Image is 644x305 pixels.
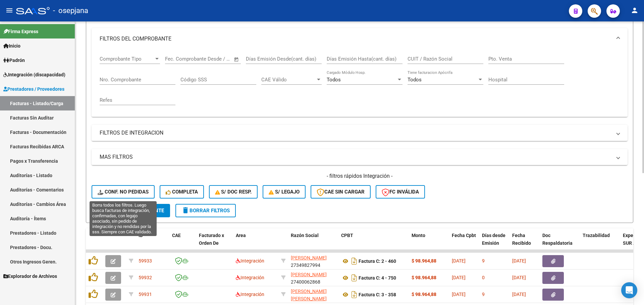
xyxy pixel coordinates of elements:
[269,189,300,195] span: S/ legajo
[288,228,338,258] datatable-header-cell: Razón Social
[100,56,154,62] span: Comprobante Tipo
[482,233,505,246] span: Días desde Emisión
[482,258,485,263] span: 9
[452,258,466,263] span: [DATE]
[98,206,106,214] mat-icon: search
[583,233,610,238] span: Trazabilidad
[3,273,57,280] span: Explorador de Archivos
[165,56,192,62] input: Fecha inicio
[412,233,425,238] span: Monto
[3,85,64,93] span: Prestadores / Proveedores
[482,292,485,297] span: 9
[512,275,526,280] span: [DATE]
[291,255,327,260] span: [PERSON_NAME]
[291,272,327,277] span: [PERSON_NAME]
[100,35,611,43] mat-panel-title: FILTROS DEL COMPROBANTE
[98,189,149,195] span: Conf. no pedidas
[542,233,573,246] span: Doc Respaldatoria
[452,292,466,297] span: [DATE]
[3,71,65,78] span: Integración (discapacidad)
[139,258,152,263] span: 59933
[631,6,639,14] mat-icon: person
[291,271,336,285] div: 27400062868
[172,233,181,238] span: CAE
[512,258,526,263] span: [DATE]
[359,275,396,281] strong: Factura C: 4 - 750
[136,228,169,258] datatable-header-cell: ID
[236,292,264,297] span: Integración
[512,233,531,246] span: Fecha Recibido
[92,50,628,117] div: FILTROS DEL COMPROBANTE
[382,189,419,195] span: FC Inválida
[236,258,264,263] span: Integración
[3,57,25,64] span: Padrón
[92,172,628,180] h4: - filtros rápidos Integración -
[3,28,38,35] span: Firma Express
[139,275,152,280] span: 59932
[198,56,231,62] input: Fecha fin
[540,228,580,258] datatable-header-cell: Doc Respaldatoria
[341,233,353,238] span: CPBT
[92,149,628,165] mat-expansion-panel-header: MAS FILTROS
[376,185,425,199] button: FC Inválida
[92,185,155,199] button: Conf. no pedidas
[350,289,359,300] i: Descargar documento
[166,189,198,195] span: Completa
[98,208,164,214] span: Buscar Comprobante
[199,233,224,246] span: Facturado x Orden De
[263,185,306,199] button: S/ legajo
[181,208,230,214] span: Borrar Filtros
[327,77,341,83] span: Todos
[236,233,246,238] span: Area
[3,42,20,50] span: Inicio
[100,129,611,137] mat-panel-title: FILTROS DE INTEGRACION
[139,292,152,297] span: 59931
[291,233,319,238] span: Razón Social
[317,189,365,195] span: CAE SIN CARGAR
[580,228,620,258] datatable-header-cell: Trazabilidad
[621,282,637,298] div: Open Intercom Messenger
[512,292,526,297] span: [DATE]
[233,56,240,63] button: Open calendar
[53,3,88,18] span: - osepjana
[181,206,190,214] mat-icon: delete
[261,77,316,83] span: CAE Válido
[139,233,143,238] span: ID
[169,228,196,258] datatable-header-cell: CAE
[5,6,13,14] mat-icon: menu
[408,77,422,83] span: Todos
[196,228,233,258] datatable-header-cell: Facturado x Orden De
[412,258,436,263] strong: $ 98.964,88
[160,185,204,199] button: Completa
[479,228,509,258] datatable-header-cell: Días desde Emisión
[452,233,476,238] span: Fecha Cpbt
[92,204,170,217] button: Buscar Comprobante
[482,275,485,280] span: 0
[350,273,359,283] i: Descargar documento
[291,289,327,302] span: [PERSON_NAME] [PERSON_NAME]
[175,204,236,217] button: Borrar Filtros
[359,292,396,297] strong: Factura C: 3 - 358
[412,292,436,297] strong: $ 98.964,88
[291,288,336,302] div: 27261155740
[209,185,258,199] button: S/ Doc Resp.
[409,228,449,258] datatable-header-cell: Monto
[311,185,371,199] button: CAE SIN CARGAR
[92,125,628,141] mat-expansion-panel-header: FILTROS DE INTEGRACION
[291,254,336,268] div: 27349827994
[236,275,264,280] span: Integración
[350,256,359,266] i: Descargar documento
[449,228,479,258] datatable-header-cell: Fecha Cpbt
[92,28,628,50] mat-expansion-panel-header: FILTROS DEL COMPROBANTE
[215,189,252,195] span: S/ Doc Resp.
[452,275,466,280] span: [DATE]
[338,228,409,258] datatable-header-cell: CPBT
[100,153,611,161] mat-panel-title: MAS FILTROS
[412,275,436,280] strong: $ 98.964,88
[359,258,396,264] strong: Factura C: 2 - 460
[509,228,540,258] datatable-header-cell: Fecha Recibido
[233,228,278,258] datatable-header-cell: Area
